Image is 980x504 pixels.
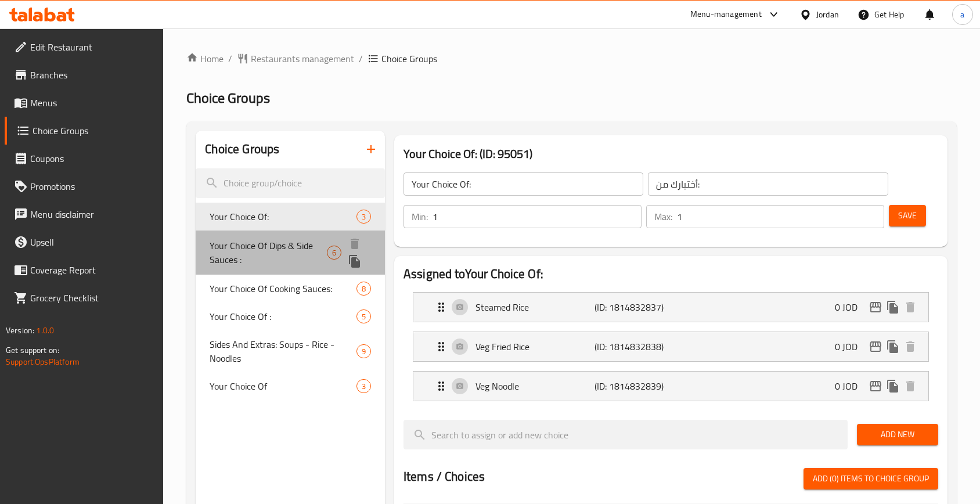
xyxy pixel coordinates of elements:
[210,379,356,393] span: Your Choice Of
[357,283,370,294] span: 8
[228,52,232,66] li: /
[196,168,385,198] input: search
[857,424,938,445] button: Add New
[30,291,154,305] span: Grocery Checklist
[813,471,929,486] span: Add (0) items to choice group
[346,235,363,253] button: delete
[867,338,884,355] button: edit
[884,298,902,316] button: duplicate
[186,52,224,66] a: Home
[867,377,884,395] button: edit
[5,284,164,312] a: Grocery Checklist
[359,52,363,66] li: /
[5,145,164,172] a: Coupons
[5,33,164,61] a: Edit Restaurant
[237,52,354,66] a: Restaurants management
[327,246,341,260] div: Choices
[835,340,867,354] p: 0 JOD
[835,300,867,314] p: 0 JOD
[403,468,485,485] h2: Items / Choices
[5,89,164,117] a: Menus
[902,298,919,316] button: delete
[413,372,928,401] div: Expand
[196,303,385,330] div: Your Choice Of :5
[30,179,154,193] span: Promotions
[5,117,164,145] a: Choice Groups
[356,344,371,358] div: Choices
[186,52,957,66] nav: breadcrumb
[357,311,370,322] span: 5
[357,211,370,222] span: 3
[889,205,926,226] button: Save
[835,379,867,393] p: 0 JOD
[690,8,762,21] div: Menu-management
[30,40,154,54] span: Edit Restaurant
[475,300,595,314] p: Steamed Rice
[210,337,356,365] span: Sides And Extras: Soups - Rice - Noodles
[186,85,270,111] span: Choice Groups
[5,256,164,284] a: Coverage Report
[403,265,938,283] h2: Assigned to Your Choice Of:
[30,152,154,165] span: Coupons
[960,8,964,21] span: a
[595,340,674,354] p: (ID: 1814832838)
[884,377,902,395] button: duplicate
[30,263,154,277] span: Coverage Report
[30,235,154,249] span: Upsell
[595,379,674,393] p: (ID: 1814832839)
[5,61,164,89] a: Branches
[884,338,902,355] button: duplicate
[210,210,356,224] span: Your Choice Of:
[30,207,154,221] span: Menu disclaimer
[595,300,674,314] p: (ID: 1814832837)
[475,379,595,393] p: Veg Noodle
[356,309,371,323] div: Choices
[898,208,917,223] span: Save
[381,52,437,66] span: Choice Groups
[902,338,919,355] button: delete
[867,298,884,316] button: edit
[210,309,356,323] span: Your Choice Of :
[30,96,154,110] span: Menus
[196,330,385,372] div: Sides And Extras: Soups - Rice - Noodles9
[403,287,938,327] li: Expand
[403,366,938,406] li: Expand
[475,340,595,354] p: Veg Fried Rice
[196,275,385,303] div: Your Choice Of Cooking Sauces:8
[196,372,385,400] div: Your Choice Of3
[6,343,59,358] span: Get support on:
[357,346,370,357] span: 9
[816,8,839,21] div: Jordan
[210,282,356,296] span: Your Choice Of Cooking Sauces:
[196,231,385,275] div: Your Choice Of Dips & Side Sauces :6deleteduplicate
[30,68,154,82] span: Branches
[866,427,929,442] span: Add New
[356,282,371,296] div: Choices
[357,381,370,392] span: 3
[6,323,34,338] span: Version:
[5,228,164,256] a: Upsell
[327,247,341,258] span: 6
[36,323,54,338] span: 1.0.0
[412,210,428,224] p: Min:
[654,210,672,224] p: Max:
[205,141,279,158] h2: Choice Groups
[403,327,938,366] li: Expand
[356,379,371,393] div: Choices
[413,293,928,322] div: Expand
[403,420,848,449] input: search
[210,239,326,267] span: Your Choice Of Dips & Side Sauces :
[356,210,371,224] div: Choices
[346,253,363,270] button: duplicate
[413,332,928,361] div: Expand
[902,377,919,395] button: delete
[6,354,80,369] a: Support.OpsPlatform
[403,145,938,163] h3: Your Choice Of: (ID: 95051)
[5,200,164,228] a: Menu disclaimer
[804,468,938,489] button: Add (0) items to choice group
[251,52,354,66] span: Restaurants management
[33,124,154,138] span: Choice Groups
[5,172,164,200] a: Promotions
[196,203,385,231] div: Your Choice Of:3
